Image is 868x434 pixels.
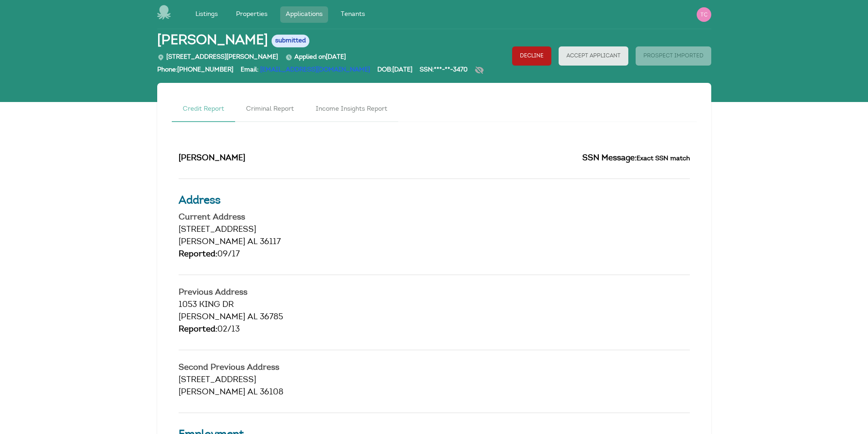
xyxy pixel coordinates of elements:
[280,6,328,23] a: Applications
[179,226,256,234] span: [STREET_ADDRESS]
[190,6,223,23] a: Listings
[179,193,690,209] h3: Address
[179,289,690,297] h4: Previous Address
[179,326,217,334] span: Reported:
[231,6,273,23] a: Properties
[179,313,245,322] span: [PERSON_NAME]
[157,33,268,49] span: [PERSON_NAME]
[179,324,690,336] div: 02/13
[247,388,257,397] span: AL
[179,376,256,384] span: [STREET_ADDRESS]
[305,97,398,122] a: Income Insights Report
[512,46,551,66] button: Decline
[335,6,370,23] a: Tenants
[260,238,281,246] span: 36117
[157,66,233,79] div: Phone: [PHONE_NUMBER]
[172,97,697,122] nav: Tabs
[260,388,283,397] span: 36108
[157,54,278,61] span: [STREET_ADDRESS][PERSON_NAME]
[235,97,305,122] a: Criminal Report
[260,67,370,73] a: [EMAIL_ADDRESS][DOMAIN_NAME]
[272,35,309,47] span: submitted
[179,238,245,246] span: [PERSON_NAME]
[637,155,690,162] small: Exact SSN match
[179,250,217,259] span: Reported:
[377,66,412,79] div: DOB: [DATE]
[179,214,690,222] h4: Current Address
[179,364,690,372] h4: Second Previous Address
[260,313,283,322] span: 36785
[285,54,346,61] span: Applied on [DATE]
[172,97,235,122] a: Credit Report
[179,249,690,261] div: 09/17
[582,154,637,163] span: SSN Message:
[241,66,370,79] div: Email:
[247,238,257,246] span: AL
[559,46,628,66] button: Accept Applicant
[179,301,234,309] span: 1053 KING DR
[247,313,257,322] span: AL
[179,388,245,397] span: [PERSON_NAME]
[179,153,427,165] h2: [PERSON_NAME]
